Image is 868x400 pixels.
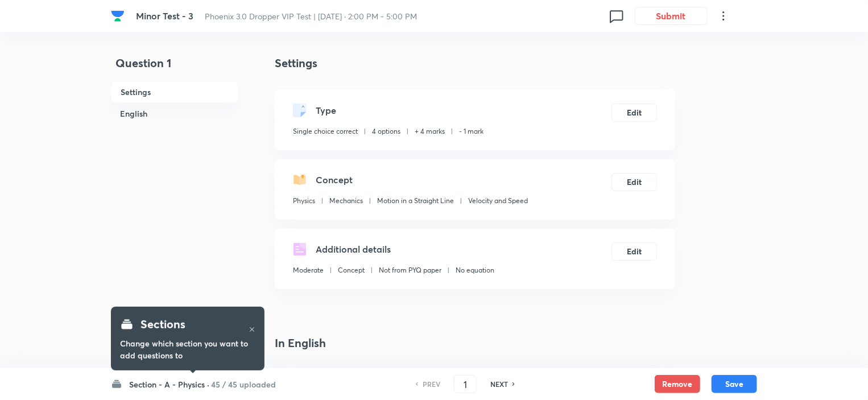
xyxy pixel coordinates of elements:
h6: English [111,103,238,124]
p: Single choice correct [293,126,358,137]
h5: Additional details [316,242,391,256]
p: Concept [338,265,365,275]
p: + 4 marks [415,126,445,137]
h6: PREV [423,379,440,389]
h6: Change which section you want to add questions to [120,337,255,361]
h4: In English [275,335,675,352]
h5: Type [316,104,336,117]
p: Mechanics [329,196,363,206]
h5: Concept [316,173,353,187]
a: Company Logo [111,9,127,23]
button: Edit [611,242,657,261]
p: 4 options [372,126,400,137]
p: Physics [293,196,315,206]
button: Edit [611,104,657,122]
h6: 45 / 45 uploaded [211,378,276,390]
h4: Settings [275,55,675,72]
h6: Settings [111,81,238,103]
img: Company Logo [111,9,125,23]
h4: Question 1 [111,55,238,81]
span: Phoenix 3.0 Dropper VIP Test | [DATE] · 2:00 PM - 5:00 PM [205,11,418,22]
h6: NEXT [490,379,508,389]
img: questionDetails.svg [293,242,307,256]
p: Moderate [293,265,324,275]
button: Save [712,375,757,393]
span: Minor Test - 3 [136,10,193,22]
p: Velocity and Speed [468,196,528,206]
p: Motion in a Straight Line [377,196,454,206]
button: Edit [611,173,657,191]
h4: Sections [140,316,185,333]
p: - 1 mark [459,126,483,137]
p: No equation [456,265,494,275]
p: Not from PYQ paper [379,265,441,275]
button: Remove [655,375,700,393]
img: questionType.svg [293,104,307,117]
button: Submit [635,7,708,25]
img: questionConcept.svg [293,173,307,187]
h6: Section - A - Physics · [129,378,209,390]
